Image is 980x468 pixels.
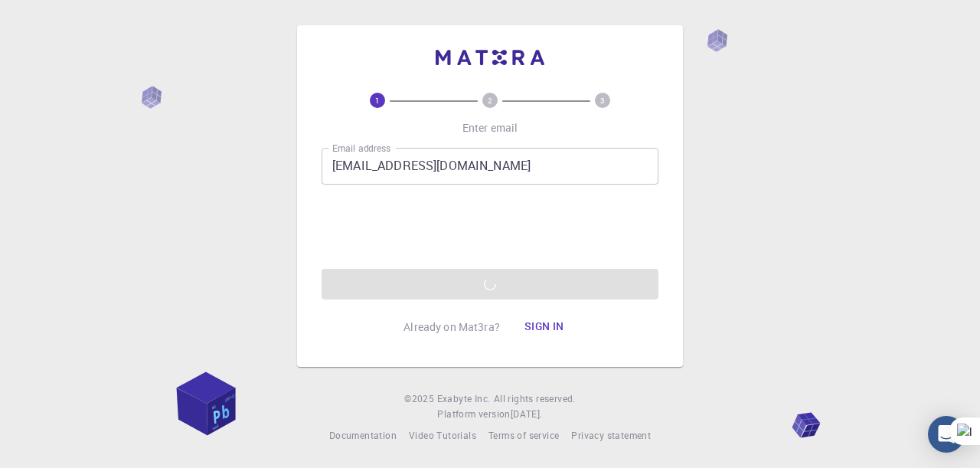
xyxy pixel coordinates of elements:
span: [DATE] . [511,407,543,420]
a: Exabyte Inc. [437,391,491,407]
div: Open Intercom Messenger [928,416,965,453]
p: Already on Mat3ra? [403,319,500,335]
a: Video Tutorials [409,428,476,443]
label: Email address [332,142,390,155]
span: Platform version [437,407,510,422]
a: Documentation [329,428,397,443]
span: Terms of service [488,429,559,441]
button: Sign in [512,312,577,342]
span: Exabyte Inc. [437,392,491,404]
span: All rights reserved. [494,391,576,407]
span: Video Tutorials [409,429,476,441]
span: © 2025 [404,391,436,407]
text: 3 [600,95,605,106]
a: [DATE]. [511,407,543,422]
text: 1 [375,95,380,106]
iframe: reCAPTCHA [374,197,606,257]
span: Documentation [329,429,397,441]
span: Privacy statement [571,429,651,441]
text: 2 [488,95,492,106]
p: Enter email [462,120,518,136]
a: Privacy statement [571,428,651,443]
a: Terms of service [488,428,559,443]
